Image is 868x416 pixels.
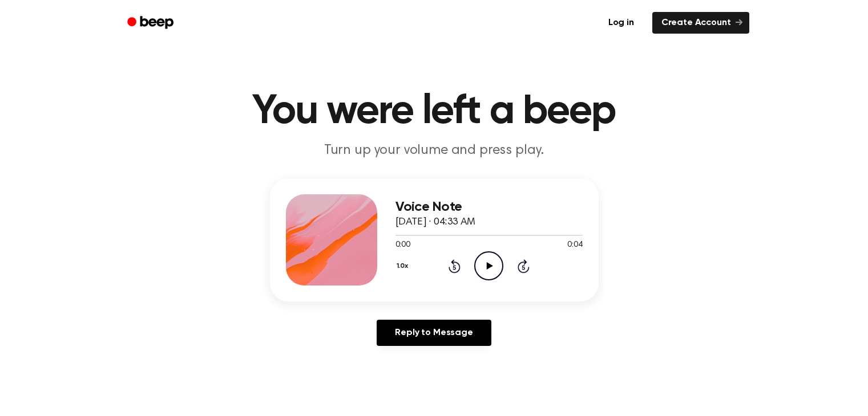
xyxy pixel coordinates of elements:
h3: Voice Note [395,199,583,215]
a: Reply to Message [377,320,491,346]
span: 0:04 [567,239,582,251]
h1: You were left a beep [142,91,726,132]
span: [DATE] · 04:33 AM [395,217,475,227]
a: Create Account [652,12,749,34]
span: 0:00 [395,239,410,251]
a: Beep [119,12,184,34]
button: 1.0x [395,256,413,276]
a: Log in [597,10,645,36]
p: Turn up your volume and press play. [215,141,653,160]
